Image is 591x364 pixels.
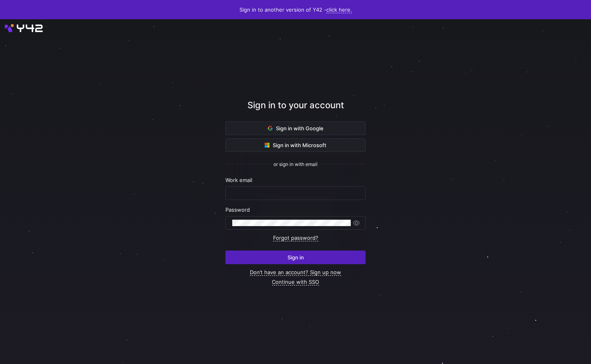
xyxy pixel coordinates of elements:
a: Forgot password? [273,235,318,241]
a: Continue with SSO [272,279,319,285]
span: Work email [225,177,252,183]
span: Sign in with Microsoft [265,142,326,148]
div: Sign in to your account [225,99,366,121]
a: Don’t have an account? Sign up now [250,269,341,276]
button: Sign in with Google [225,121,366,135]
span: Sign in [287,254,304,261]
span: Password [225,206,250,213]
span: Sign in with Google [268,125,324,131]
button: Sign in with Microsoft [225,138,366,152]
a: click here. [326,6,352,13]
button: Sign in [225,251,366,264]
span: or sign in with email [273,162,318,167]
